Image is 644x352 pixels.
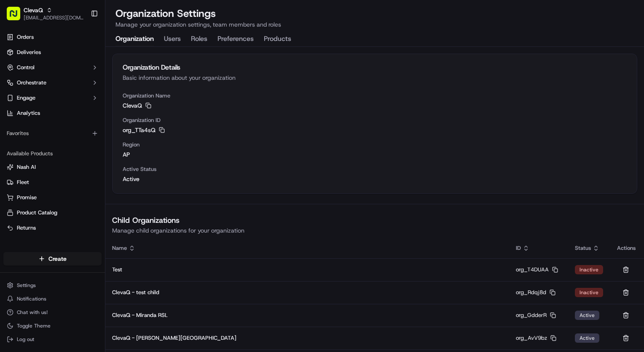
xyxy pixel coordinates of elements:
span: Organization Name [123,92,627,100]
div: Status [575,244,604,252]
a: Nash AI [7,163,98,171]
h1: Organization Settings [115,7,281,20]
a: Promise [7,194,98,201]
button: Control [3,61,102,74]
div: Actions [617,244,637,252]
button: Engage [3,91,102,105]
span: org_TTa4sQ [123,126,156,134]
span: Chat with us! [17,309,48,316]
span: Toggle Theme [17,322,51,329]
button: Settings [3,279,102,291]
a: Deliveries [3,46,102,59]
div: Inactive [575,265,603,274]
h2: Child Organizations [112,214,637,226]
button: Promise [3,191,102,204]
div: ID [516,244,561,252]
button: Log out [3,333,102,345]
span: Active Status [123,165,627,173]
p: Manage child organizations for your organization [112,226,637,235]
span: Notifications [17,295,46,302]
button: ClevaQ[EMAIL_ADDRESS][DOMAIN_NAME] [3,3,87,24]
button: Users [164,32,181,46]
span: Active [123,175,627,183]
span: Create [48,255,67,263]
div: Organization Details [123,64,627,71]
div: Available Products [3,147,102,160]
span: Settings [17,282,36,289]
div: Inactive [575,288,603,297]
span: Organization ID [123,116,627,124]
div: Name [112,244,502,252]
span: Test [112,266,122,273]
div: Active [575,311,599,320]
button: Fleet [3,176,102,189]
div: Basic information about your organization [123,73,627,82]
button: Nash AI [3,160,102,174]
span: Analytics [17,109,40,117]
span: org_GdderR [516,311,547,319]
p: Manage your organization settings, team members and roles [115,20,281,29]
button: Orchestrate [3,76,102,89]
span: ClevaQ [123,101,142,110]
span: Engage [17,94,35,102]
span: ap [123,150,627,159]
button: Returns [3,221,102,235]
button: Preferences [217,32,254,46]
span: Log out [17,336,34,343]
span: ClevaQ - [PERSON_NAME][GEOGRAPHIC_DATA] [112,334,236,341]
span: Orders [17,33,34,41]
button: Products [264,32,291,46]
button: [EMAIL_ADDRESS][DOMAIN_NAME] [24,14,84,21]
span: ClevaQ - Miranda RSL [112,311,168,319]
span: Orchestrate [17,79,46,87]
button: Organization [115,32,154,46]
div: Active [575,333,599,343]
button: Product Catalog [3,206,102,219]
a: Fleet [7,179,98,186]
a: Orders [3,30,102,44]
span: org_Rdqj8d [516,289,546,296]
button: Toggle Theme [3,320,102,332]
span: org_T4DUAA [516,266,549,273]
span: Promise [17,194,37,201]
span: Deliveries [17,49,41,56]
span: Product Catalog [17,209,57,217]
a: Returns [7,224,98,232]
span: Control [17,64,35,71]
span: Fleet [17,179,29,186]
button: Notifications [3,293,102,305]
span: org_AvV9bz [516,334,547,342]
button: ClevaQ [24,6,43,14]
span: Region [123,141,627,149]
button: Create [3,252,102,265]
button: Roles [191,32,207,46]
span: ClevaQ - test child [112,289,159,296]
span: Returns [17,224,36,232]
a: Product Catalog [7,209,98,217]
a: Analytics [3,106,102,120]
div: Favorites [3,127,102,140]
span: Nash AI [17,163,36,171]
button: Chat with us! [3,306,102,318]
